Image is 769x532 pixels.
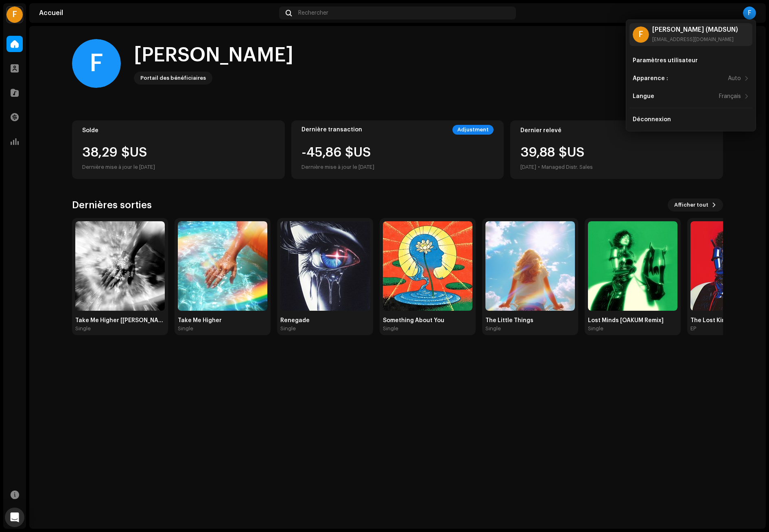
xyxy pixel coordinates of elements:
[629,52,752,69] re-m-nav-item: Paramètres utilisateur
[5,508,24,527] div: Open Intercom Messenger
[728,75,741,82] div: Auto
[588,221,677,311] img: c8327d34-6d6c-486e-b7d3-51c0bd8f2e10
[178,325,193,332] div: Single
[72,120,285,179] re-o-card-value: Solde
[298,10,328,16] span: Rechercher
[383,221,472,311] img: a28f4f17-cbfa-4026-ab1d-469682baa13a
[668,198,723,211] button: Afficher tout
[485,221,575,311] img: e90f761e-102e-4ff8-9433-32e3a7d8f57e
[301,162,374,172] div: Dernière mise à jour le [DATE]
[75,317,165,324] div: Take Me Higher [[PERSON_NAME] Remix]
[652,26,738,33] div: [PERSON_NAME] (MADSUN)
[178,221,267,311] img: 14047ee1-ee99-48ff-aa1a-d43abe6f45ad
[629,111,752,128] re-m-nav-item: Déconnexion
[633,75,668,82] div: Apparence :
[75,325,91,332] div: Single
[588,317,677,324] div: Lost Minds [OAKUM Remix]
[7,7,23,23] div: F
[280,317,370,324] div: Renegade
[178,317,267,324] div: Take Me Higher
[383,325,398,332] div: Single
[134,42,293,68] div: [PERSON_NAME]
[633,116,671,123] div: Déconnexion
[719,93,741,100] div: Français
[629,70,752,87] re-m-nav-item: Apparence :
[280,221,370,311] img: eeeb76d9-8431-45a6-801f-c9dbfc8f8812
[542,162,593,172] div: Managed Distr. Sales
[452,125,494,135] div: Adjustment
[140,73,206,83] div: Portail des bénéficiaires
[538,162,540,172] div: •
[82,127,275,134] div: Solde
[82,162,275,172] div: Dernière mise à jour le [DATE]
[72,39,121,88] div: F
[485,317,575,324] div: The Little Things
[301,126,362,133] div: Dernière transaction
[485,325,501,332] div: Single
[520,162,536,172] div: [DATE]
[633,57,698,64] div: Paramètres utilisateur
[520,127,713,134] div: Dernier relevé
[652,36,738,43] div: [EMAIL_ADDRESS][DOMAIN_NAME]
[75,221,165,311] img: 74c5293f-855e-42df-8795-cd14aef0a351
[383,317,472,324] div: Something About You
[39,10,276,16] div: Accueil
[674,197,708,213] span: Afficher tout
[72,198,152,211] h3: Dernières sorties
[743,7,756,20] div: F
[588,325,603,332] div: Single
[633,93,654,100] div: Langue
[280,325,296,332] div: Single
[629,88,752,105] re-m-nav-item: Langue
[690,325,696,332] div: EP
[633,26,649,43] div: F
[510,120,723,179] re-o-card-value: Dernier relevé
